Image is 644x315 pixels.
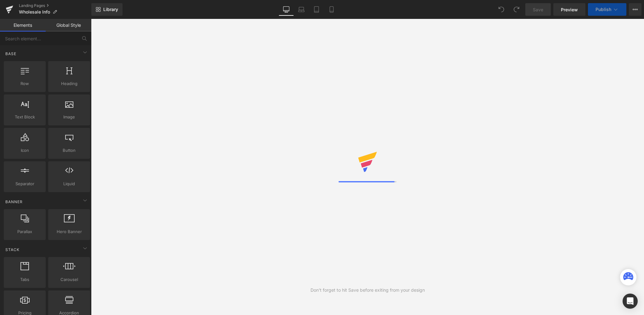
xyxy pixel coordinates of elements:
[6,147,44,154] span: Icon
[6,80,44,87] span: Row
[50,147,88,154] span: Button
[294,3,309,16] a: Laptop
[5,199,23,205] span: Banner
[6,114,44,120] span: Text Block
[629,3,641,16] button: More
[19,3,91,8] a: Landing Pages
[324,3,339,16] a: Mobile
[5,247,20,253] span: Stack
[50,276,88,283] span: Carousel
[103,7,118,12] span: Library
[50,228,88,235] span: Hero Banner
[623,294,638,309] div: Open Intercom Messenger
[91,3,123,16] a: New Library
[561,6,578,13] span: Preview
[6,276,44,283] span: Tabs
[533,6,543,13] span: Save
[6,180,44,187] span: Separator
[495,3,508,16] button: Undo
[50,180,88,187] span: Liquid
[5,51,17,57] span: Base
[588,3,626,16] button: Publish
[311,287,425,294] div: Don't forget to hit Save before exiting from your design
[46,19,91,31] a: Global Style
[553,3,585,16] a: Preview
[596,7,611,12] span: Publish
[279,3,294,16] a: Desktop
[309,3,324,16] a: Tablet
[50,114,88,120] span: Image
[50,80,88,87] span: Heading
[510,3,523,16] button: Redo
[6,228,44,235] span: Parallax
[19,9,50,14] span: Wholesale Info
